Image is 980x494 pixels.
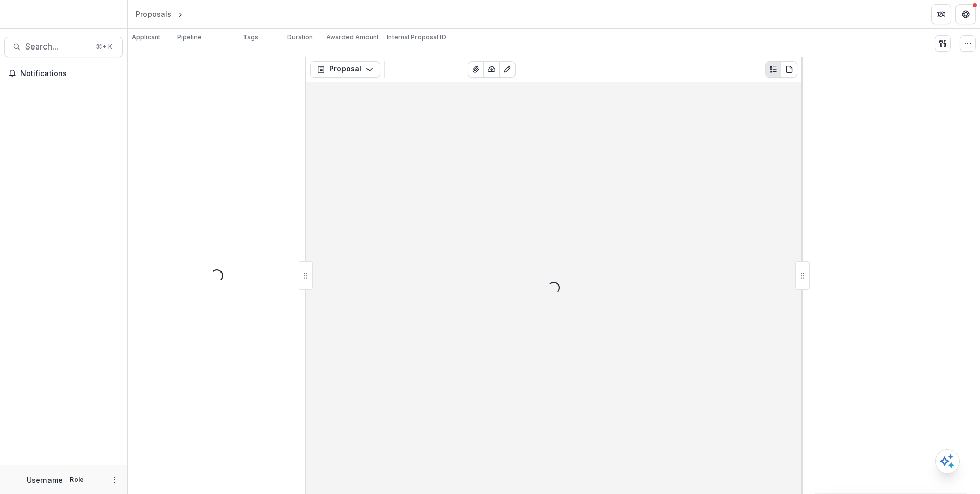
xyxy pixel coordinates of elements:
p: Duration [287,33,313,42]
button: Partners [931,4,951,24]
p: Username [27,475,63,485]
p: Tags [243,33,258,42]
button: Get Help [955,4,976,24]
button: PDF view [781,61,797,78]
nav: breadcrumb [132,7,228,21]
a: Proposals [132,7,176,21]
p: Applicant [132,33,160,42]
div: ⌘ + K [94,41,114,53]
button: Proposal [310,61,380,78]
button: Search... [4,37,123,57]
p: Role [67,475,87,484]
p: Pipeline [177,33,202,42]
p: Internal Proposal ID [387,33,446,42]
span: Notifications [20,69,119,78]
button: Notifications [4,65,123,82]
button: Plaintext view [765,61,781,78]
button: Open AI Assistant [935,449,960,474]
span: Search... [25,42,90,52]
button: View Attached Files [468,61,484,78]
p: Awarded Amount [326,33,379,42]
button: Edit as form [499,61,516,78]
button: More [109,474,121,486]
div: Proposals [136,9,171,19]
